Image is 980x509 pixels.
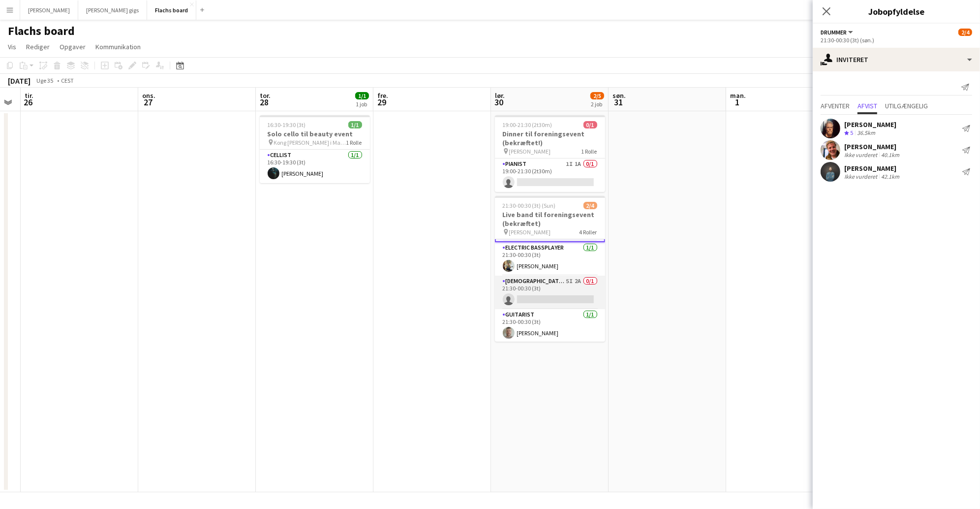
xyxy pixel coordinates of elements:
[813,48,980,71] div: Inviteret
[821,29,847,36] span: Drummer
[377,91,388,100] span: fre.
[844,173,879,180] div: Ikke vurderet
[56,40,90,53] a: Opgaver
[583,202,597,209] span: 2/4
[95,42,141,51] span: Kommunikation
[23,96,33,108] span: 26
[844,164,901,173] div: [PERSON_NAME]
[813,5,980,18] h3: Jobopfyldelse
[376,96,388,108] span: 29
[141,96,155,108] span: 27
[495,309,605,343] app-card-role: Guitarist1/121:30-00:30 (3t)[PERSON_NAME]
[958,29,972,36] span: 2/4
[260,115,370,183] app-job-card: 16:30-19:30 (3t)1/1Solo cello til beauty event Kong [PERSON_NAME] i Magasin på Kongens Nytorv1 Ro...
[591,100,604,108] div: 2 job
[92,40,145,53] a: Kommunikation
[844,120,896,129] div: [PERSON_NAME]
[821,29,855,36] button: Drummer
[260,129,370,138] h3: Solo cello til beauty event
[258,96,271,108] span: 28
[20,0,78,20] button: [PERSON_NAME]
[8,76,31,86] div: [DATE]
[855,129,877,137] div: 36.5km
[26,42,50,51] span: Rediger
[495,91,505,100] span: lør.
[493,96,505,108] span: 30
[355,92,369,99] span: 1/1
[356,100,368,108] div: 1 job
[495,159,605,192] app-card-role: Pianist1I1A0/119:00-21:30 (2t30m)
[844,142,901,151] div: [PERSON_NAME]
[509,228,551,236] span: [PERSON_NAME]
[25,91,33,100] span: tir.
[821,36,972,44] div: 21:30-00:30 (3t) (søn.)
[844,151,879,159] div: Ikke vurderet
[274,139,346,146] span: Kong [PERSON_NAME] i Magasin på Kongens Nytorv
[495,129,605,147] h3: Dinner til foreningsevent (bekræftet!)
[612,91,626,100] span: søn.
[580,228,597,236] span: 4 Roller
[503,121,552,128] span: 19:00-21:30 (2t30m)
[268,121,306,128] span: 16:30-19:30 (3t)
[857,102,877,109] span: Afvist
[885,102,928,109] span: Utilgængelig
[61,77,74,84] div: CEST
[147,0,196,20] button: Flachs board
[729,96,746,108] span: 1
[509,148,551,155] span: [PERSON_NAME]
[495,210,605,228] h3: Live band til foreningsevent (bekræftet)
[348,121,362,128] span: 1/1
[142,91,155,100] span: ons.
[60,42,86,51] span: Opgaver
[821,102,850,109] span: Afventer
[503,202,556,209] span: 21:30-00:30 (3t) (Sun)
[850,129,853,136] span: 5
[495,242,605,276] app-card-role: Electric Bassplayer1/121:30-00:30 (3t)[PERSON_NAME]
[583,121,597,128] span: 0/1
[260,150,370,183] app-card-role: Cellist1/116:30-19:30 (3t)[PERSON_NAME]
[879,151,901,159] div: 40.1km
[730,91,746,100] span: man.
[590,92,604,99] span: 2/5
[78,0,147,20] button: [PERSON_NAME] gigs
[495,196,605,342] app-job-card: 21:30-00:30 (3t) (Sun)2/4Live band til foreningsevent (bekræftet) [PERSON_NAME]4 RollerDrummer1I1...
[495,115,605,192] app-job-card: 19:00-21:30 (2t30m)0/1Dinner til foreningsevent (bekræftet!) [PERSON_NAME]1 RollePianist1I1A0/119...
[582,148,597,155] span: 1 Rolle
[879,173,901,180] div: 42.1km
[611,96,626,108] span: 31
[260,91,271,100] span: tor.
[495,276,605,309] app-card-role: [DEMOGRAPHIC_DATA] Singer5I2A0/121:30-00:30 (3t)
[32,77,57,84] span: Uge 35
[4,40,20,53] a: Vis
[8,42,16,51] span: Vis
[22,40,54,53] a: Rediger
[346,139,362,146] span: 1 Rolle
[8,24,75,38] h1: Flachs board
